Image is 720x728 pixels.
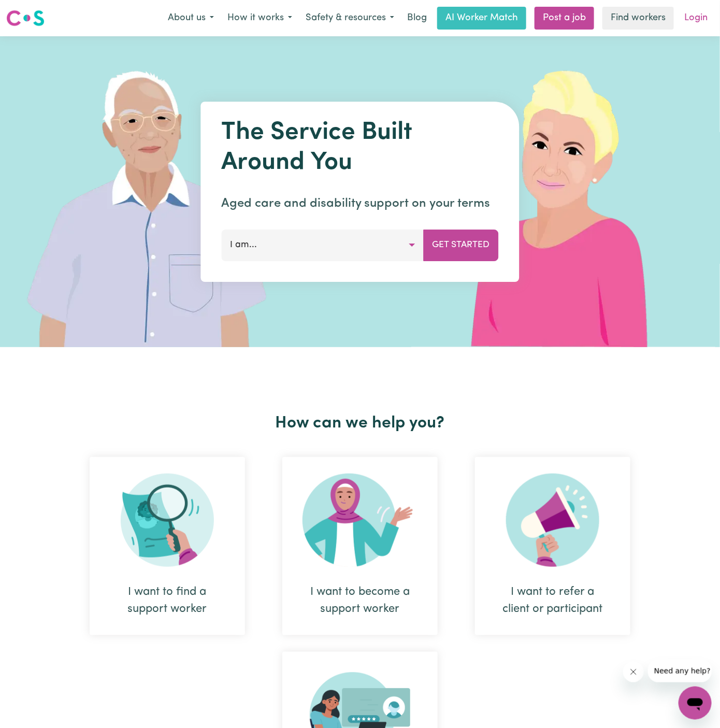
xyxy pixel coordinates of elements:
[475,457,630,635] div: I want to refer a client or participant
[424,230,499,261] button: Get Started
[535,7,594,30] a: Post a job
[6,9,45,27] img: Careseekers logo
[307,583,413,618] div: I want to become a support worker
[114,583,220,618] div: I want to find a support worker
[648,660,712,682] iframe: Message from company
[506,474,599,567] img: Refer
[6,6,45,30] a: Careseekers logo
[678,7,714,30] a: Login
[71,413,649,433] h2: How can we help you?
[222,230,424,261] button: I am...
[623,662,644,682] iframe: Close message
[221,7,299,29] button: How it works
[401,7,433,30] a: Blog
[679,687,712,720] iframe: Button to launch messaging window
[90,457,245,635] div: I want to find a support worker
[437,7,526,30] a: AI Worker Match
[222,194,499,213] p: Aged care and disability support on your terms
[222,118,499,178] h1: The Service Built Around You
[282,457,438,635] div: I want to become a support worker
[299,7,401,29] button: Safety & resources
[602,7,674,30] a: Find workers
[303,474,417,567] img: Become Worker
[500,583,606,618] div: I want to refer a client or participant
[121,474,214,567] img: Search
[161,7,221,29] button: About us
